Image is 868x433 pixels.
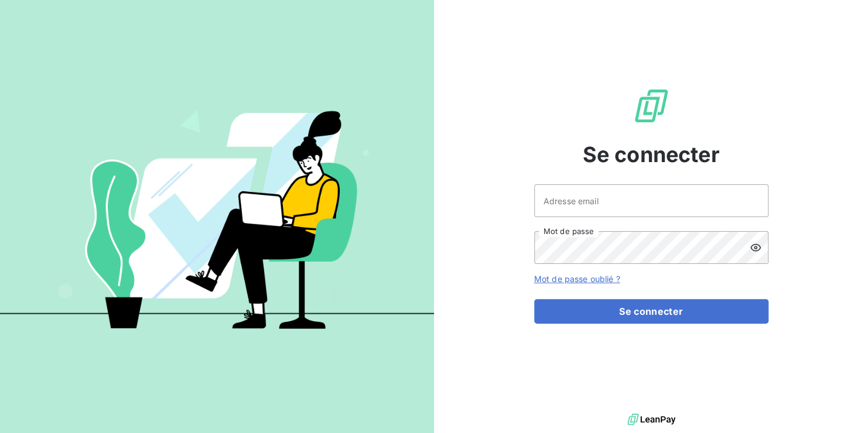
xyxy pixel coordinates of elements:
a: Mot de passe oublié ? [534,274,620,284]
button: Se connecter [534,299,768,324]
input: placeholder [534,184,768,217]
img: Logo LeanPay [633,87,670,125]
span: Se connecter [583,139,720,170]
img: logo [627,411,675,428]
